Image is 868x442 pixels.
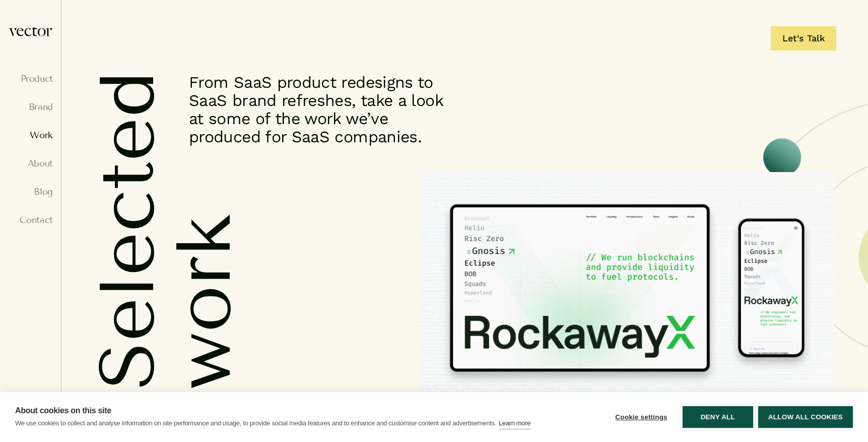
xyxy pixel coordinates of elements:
[15,406,111,415] strong: About cookies on this site
[8,158,53,169] a: About
[189,73,461,146] p: From SaaS product redesigns to SaaS brand refreshes, take a look at some of the work we’ve produc...
[15,419,496,427] p: We use cookies to collect and analyse information on site performance and usage, to provide socia...
[605,406,678,428] button: Cookie settings
[683,406,753,428] button: Deny all
[8,215,53,225] a: Contact
[771,26,836,50] a: Let's Talk
[89,71,135,390] h1: Selected work
[758,406,853,428] button: Allow all cookies
[8,130,53,140] a: Work
[8,102,53,112] a: Brand
[8,74,53,84] a: Product
[420,172,834,404] img: RockawayX homepage UX design for desktop and mobile
[8,187,53,197] a: Blog
[499,418,530,429] a: Learn more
